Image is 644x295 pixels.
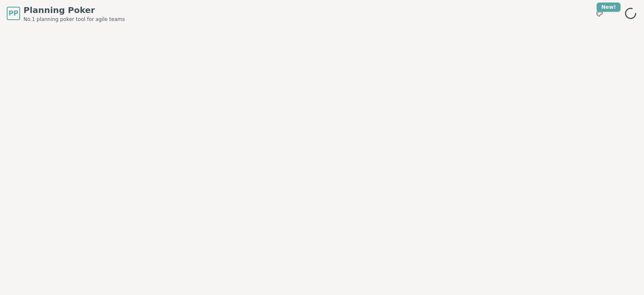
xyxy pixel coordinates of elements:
span: No.1 planning poker tool for agile teams [23,16,125,23]
span: Planning Poker [23,4,125,16]
button: New! [592,6,607,21]
a: PPPlanning PokerNo.1 planning poker tool for agile teams [7,4,125,23]
div: New! [597,3,621,12]
span: PP [8,8,18,18]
